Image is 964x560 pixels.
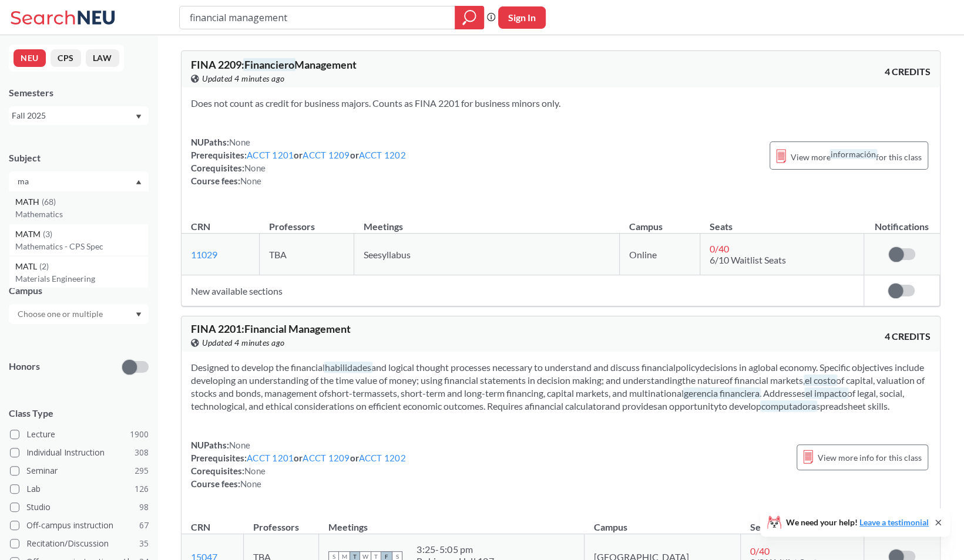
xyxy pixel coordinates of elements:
label: Studio [10,500,149,515]
a: ACCT 1209 [303,453,350,463]
th: Meetings [354,208,620,234]
span: 1900 [130,428,149,441]
div: magnifying glass [455,6,484,29]
th: Seats [740,509,864,534]
div: NUPaths: Prerequisites: or or Corequisites: Course fees: [191,438,406,490]
span: 0 / 40 [750,545,770,556]
svg: Dropdown arrow [136,180,142,184]
span: None [229,137,250,147]
label: Lecture [10,427,149,442]
th: Campus [619,208,700,234]
input: Choose one or multiple [12,307,110,321]
div: Dropdown arrow [9,304,149,324]
span: None [229,440,250,450]
span: 295 [135,464,149,477]
div: 3:25 - 5:05 pm [416,544,493,555]
div: CRN [191,521,210,534]
span: None [244,465,266,476]
span: View more info for this class [818,450,922,465]
span: Class Type [9,407,149,420]
svg: Dropdown arrow [136,114,142,119]
span: 98 [139,501,149,514]
td: Online [619,234,700,275]
td: New available sections [182,275,864,306]
label: Seminar [10,463,149,478]
section: Designed to develop the financial and logical thought processes necessary to understand and discu... [191,361,931,413]
span: FINA 2201 : Financial Management [191,322,351,335]
button: CPS [51,49,81,67]
svg: Dropdown arrow [136,312,142,317]
th: Professors [244,509,319,534]
span: 4 CREDITS [885,65,931,78]
span: ( 68 ) [42,197,56,207]
span: MATH [15,195,42,208]
span: MATL [15,260,39,273]
button: Sign In [498,6,546,29]
div: NUPaths: Prerequisites: or or Corequisites: Course fees: [191,136,406,190]
span: 67 [139,519,149,532]
label: Off-campus instruction [10,518,149,533]
span: Updated 4 minutes ago [202,72,285,85]
input: Class, professor, course number, "phrase" [189,8,446,28]
div: Campus [9,284,149,297]
div: Semesters [9,86,149,99]
span: We need your help! [786,518,929,527]
button: LAW [86,49,119,67]
p: Mathematics - CPS Spec [15,241,148,252]
td: TBA [260,234,354,275]
th: Notifications [864,208,939,234]
section: Does not count as credit for business majors. Counts as FINA 2201 for business minors only. [191,97,931,110]
span: View more for this class [791,147,922,164]
p: Materials Engineering [15,273,148,285]
div: CRN [191,220,210,233]
div: Fall 2025 [12,109,135,122]
a: ACCT 1202 [359,453,406,463]
span: None [240,478,261,489]
span: 0 / 40 [710,243,729,254]
svg: magnifying glass [462,9,476,26]
span: 35 [139,537,149,550]
label: Lab [10,481,149,497]
p: Honors [9,360,40,373]
a: 11029 [191,249,217,260]
a: ACCT 1201 [247,150,294,160]
span: MATM [15,228,43,241]
div: Fall 2025Dropdown arrow [9,106,149,125]
a: ACCT 1202 [359,150,406,160]
span: 6/10 Waitlist Seats [710,254,786,265]
label: Individual Instruction [10,445,149,460]
span: 4 CREDITS [885,330,931,343]
span: See [364,249,411,260]
span: None [240,176,261,186]
span: ( 3 ) [43,229,52,239]
th: Campus [585,509,741,534]
span: None [244,163,266,173]
th: Seats [700,208,864,234]
span: ( 2 ) [39,261,49,271]
label: Recitation/Discussion [10,536,149,551]
span: FINA 2209 : Management [191,58,357,71]
a: Leave a testimonial [859,517,929,527]
span: Updated 4 minutes ago [202,336,285,349]
input: Choose one or multiple [12,174,110,188]
a: ACCT 1209 [303,150,350,160]
span: 126 [135,483,149,495]
div: Dropdown arrowMATH(68)MathematicsMATM(3)Mathematics - CPS SpecMATL(2)Materials Engineering [9,171,149,191]
div: Subject [9,151,149,164]
th: Professors [260,208,354,234]
th: Meetings [319,509,585,534]
a: ACCT 1201 [247,453,294,463]
p: Mathematics [15,208,148,220]
span: 308 [135,446,149,459]
button: NEU [14,49,46,67]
